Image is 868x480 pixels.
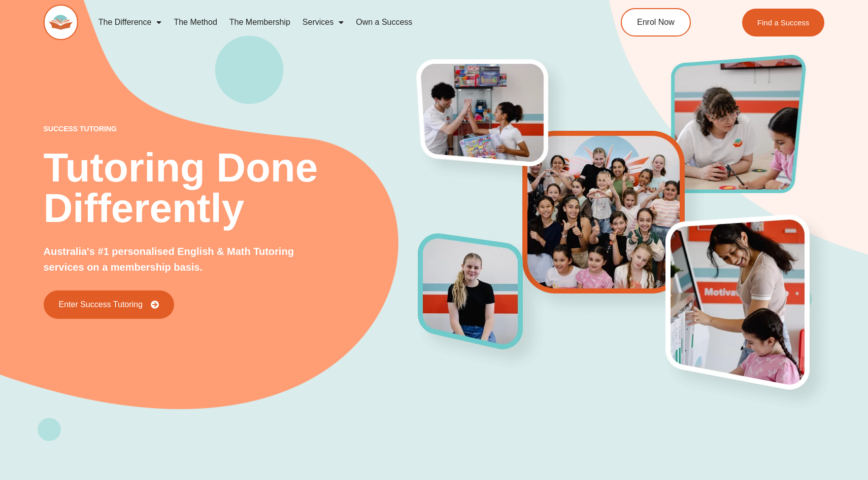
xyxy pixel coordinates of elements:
span: Enter Success Tutoring [59,301,143,309]
span: Enrol Now [637,18,675,26]
a: Services [296,11,350,34]
a: The Difference [92,11,168,34]
a: The Method [168,11,223,34]
span: Find a Success [757,19,810,26]
a: Enter Success Tutoring [44,290,174,319]
h2: Tutoring Done Differently [44,147,419,229]
a: Own a Success [350,11,418,34]
a: Enrol Now [621,8,691,36]
a: The Membership [223,11,296,34]
p: Australia's #1 personalised English & Math Tutoring services on a membership basis. [44,244,317,275]
p: success tutoring [44,125,419,132]
a: Find a Success [742,9,825,36]
nav: Menu [92,11,576,34]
